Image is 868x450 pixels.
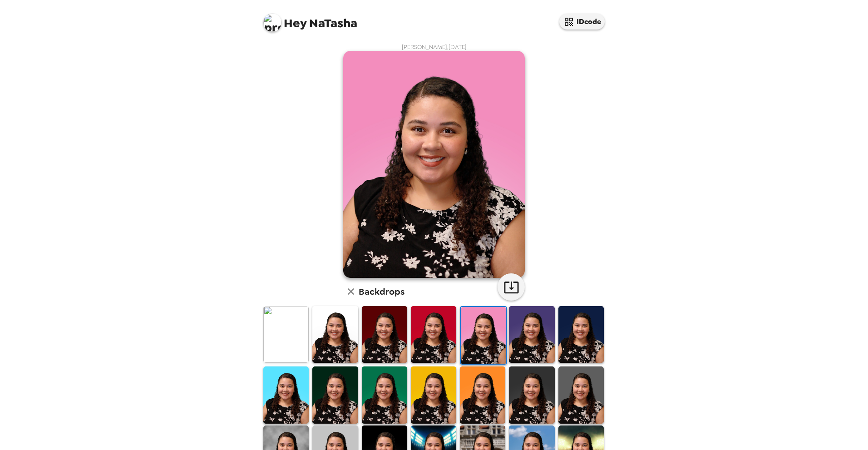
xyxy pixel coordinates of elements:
h6: Backdrops [359,284,404,299]
span: [PERSON_NAME] , [DATE] [402,43,467,51]
span: NaTasha [263,9,357,30]
button: IDcode [559,14,605,30]
span: Hey [284,15,306,31]
img: user [343,51,525,278]
img: profile pic [263,14,281,32]
img: Original [263,306,309,363]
